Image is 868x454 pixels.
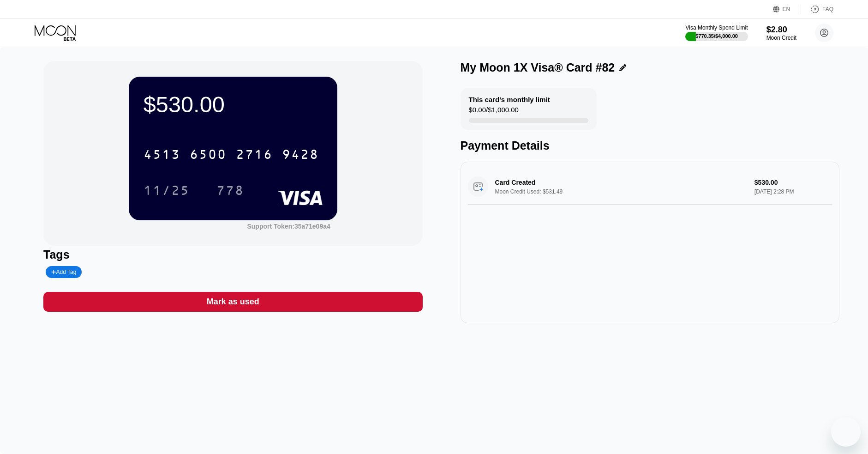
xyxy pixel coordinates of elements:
[783,6,790,12] div: EN
[247,223,330,230] div: Support Token: 35a71e09a4
[137,179,197,202] div: 11/25
[43,292,422,312] div: Mark as used
[801,5,833,14] div: FAQ
[695,33,738,39] div: $770.35 / $4,000.00
[190,148,227,163] div: 6500
[216,184,244,199] div: 778
[469,106,519,118] div: $0.00 / $1,000.00
[685,24,748,41] div: Visa Monthly Spend Limit$770.35/$4,000.00
[210,179,251,202] div: 778
[51,269,76,275] div: Add Tag
[247,223,330,230] div: Support Token:35a71e09a4
[43,248,422,261] div: Tags
[461,61,615,74] div: My Moon 1X Visa® Card #82
[766,35,796,41] div: Moon Credit
[144,148,180,163] div: 4513
[766,25,796,35] div: $2.80
[773,5,801,14] div: EN
[766,25,796,41] div: $2.80Moon Credit
[207,297,259,307] div: Mark as used
[282,148,319,163] div: 9428
[831,417,861,447] iframe: Button to launch messaging window
[46,266,82,278] div: Add Tag
[685,24,748,31] div: Visa Monthly Spend Limit
[469,96,550,103] div: This card’s monthly limit
[144,91,323,117] div: $530.00
[822,6,833,12] div: FAQ
[236,148,273,163] div: 2716
[138,143,324,166] div: 4513650027169428
[144,184,190,199] div: 11/25
[461,139,839,152] div: Payment Details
